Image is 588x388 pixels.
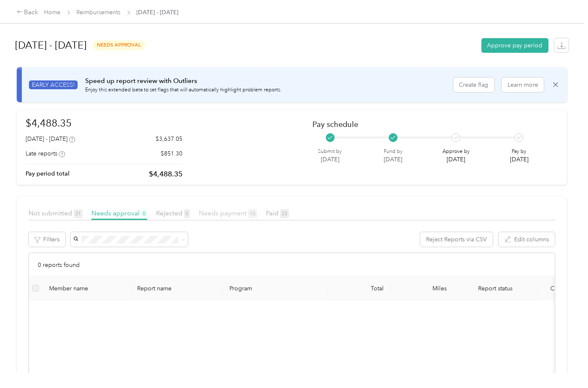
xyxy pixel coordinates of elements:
p: Fund by [384,148,403,155]
p: Enjoy this extended beta to set flags that will automatically highlight problem reports. [85,86,281,94]
span: [DATE] - [DATE] [137,8,179,17]
p: [DATE] [510,155,528,164]
div: Miles [397,285,447,292]
span: Needs payment [199,209,257,217]
p: $4,488.35 [149,169,182,179]
h1: [DATE] - [DATE] [16,35,87,55]
p: [DATE] [384,155,403,164]
p: Submit by [318,148,342,155]
h2: Pay schedule [312,120,544,129]
button: Learn more [502,78,544,92]
div: [DATE] - [DATE] [26,135,75,143]
button: Reject Reports via CSV [420,232,493,247]
div: Late reports [26,149,65,158]
button: Filters [29,232,65,247]
p: Pay by [510,148,528,155]
th: Member name [42,277,130,300]
span: Needs approval [91,209,147,217]
h1: $4,488.35 [26,116,182,130]
span: 31 [74,209,83,218]
button: Create flag [453,78,494,92]
span: needs approval [93,40,146,50]
p: [DATE] [442,155,470,164]
span: Rejected [156,209,190,217]
th: Report name [130,277,223,300]
th: Program [223,277,328,300]
iframe: Everlance-gr Chat Button Frame [541,341,588,388]
span: Not submitted [29,209,83,217]
div: 0 reports found [29,253,555,277]
a: Home [44,9,61,16]
span: Report status [460,285,531,292]
span: Paid [266,209,289,217]
button: Approve pay period [481,38,549,53]
p: $851.30 [161,149,182,158]
span: EARLY ACCESS! [29,80,78,89]
a: Reimbursements [77,9,121,16]
div: Total [334,285,384,292]
p: Speed up report review with Outliers [85,76,281,86]
div: Back [17,8,39,18]
span: 10 [248,209,257,218]
div: Member name [49,285,124,292]
p: [DATE] [318,155,342,164]
button: Edit columns [499,232,555,247]
p: Pay period total [26,169,70,178]
span: 33 [280,209,289,218]
span: 0 [141,209,147,218]
span: 0 [184,209,190,218]
p: Approve by [442,148,470,155]
p: $3,637.05 [156,135,182,143]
